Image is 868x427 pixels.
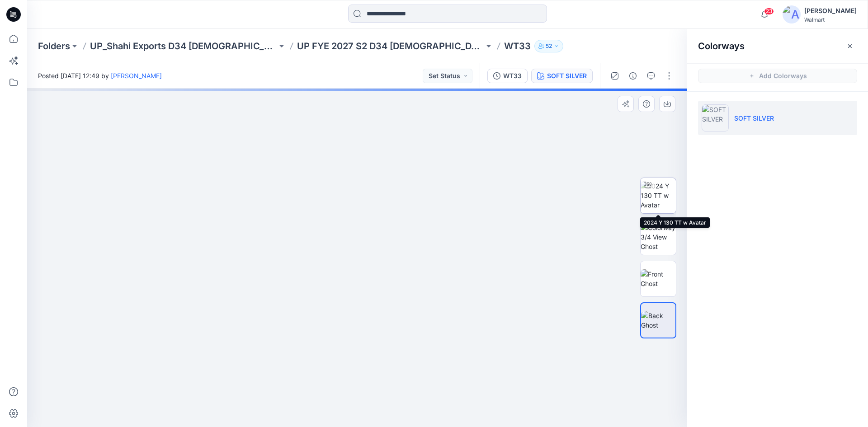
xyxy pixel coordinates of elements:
a: UP FYE 2027 S2 D34 [DEMOGRAPHIC_DATA] Woven Tops [297,40,484,52]
img: SOFT SILVER [702,104,729,131]
div: WT33 [503,71,522,81]
p: WT33 [504,40,531,52]
span: Posted [DATE] 12:49 by [38,71,162,80]
img: Back Ghost [641,311,675,330]
button: SOFT SILVER [531,69,593,83]
img: 2024 Y 130 TT w Avatar [641,181,676,210]
button: 52 [534,40,563,52]
div: SOFT SILVER [547,71,587,81]
h2: Colorways [698,41,745,52]
img: avatar [783,5,801,23]
p: 52 [546,41,552,51]
div: [PERSON_NAME] [804,5,857,16]
button: Details [626,69,640,83]
div: Walmart [804,16,857,23]
p: SOFT SILVER [734,113,774,123]
button: WT33 [487,69,528,83]
a: Folders [38,40,70,52]
img: Colorway 3/4 View Ghost [641,223,676,251]
a: UP_Shahi Exports D34 [DEMOGRAPHIC_DATA] Tops [90,40,277,52]
span: 23 [764,8,774,15]
img: Front Ghost [641,269,676,288]
a: [PERSON_NAME] [111,72,162,80]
